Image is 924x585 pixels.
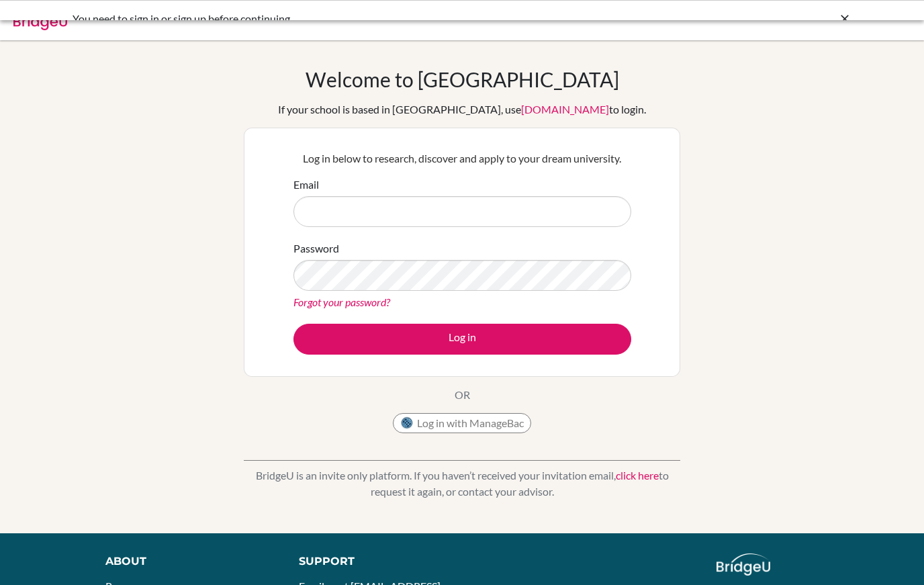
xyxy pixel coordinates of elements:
[293,177,319,193] label: Email
[293,240,339,257] label: Password
[293,150,631,167] p: Log in below to research, discover and apply to your dream university.
[293,324,631,355] button: Log in
[293,296,390,308] a: Forgot your password?
[244,467,680,500] p: BridgeU is an invite only platform. If you haven’t received your invitation email, to request it ...
[73,11,650,27] div: You need to sign in or sign up before continuing.
[616,469,659,482] a: click here
[717,553,771,576] img: logo_white@2x-f4f0deed5e89b7ecb1c2cc34c3e3d731f90f0f143d5ea2071677605dd97b5244.png
[393,413,531,433] button: Log in with ManageBac
[105,553,269,570] div: About
[455,387,470,403] p: OR
[521,103,609,116] a: [DOMAIN_NAME]
[299,553,449,570] div: Support
[306,67,619,91] h1: Welcome to [GEOGRAPHIC_DATA]
[278,101,646,118] div: If your school is based in [GEOGRAPHIC_DATA], use to login.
